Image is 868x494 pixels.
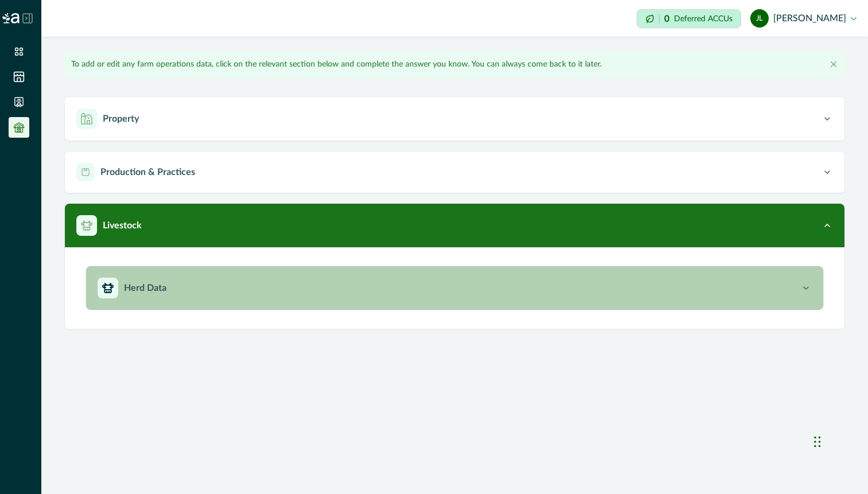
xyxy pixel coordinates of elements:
[103,219,142,232] p: Livestock
[86,266,823,310] button: Herd Data
[674,14,733,23] p: Deferred ACCUs
[65,204,844,247] button: Livestock
[65,247,844,329] div: Livestock
[100,165,195,179] p: Production & Practices
[814,425,821,459] div: Drag
[664,14,669,24] p: 0
[124,281,166,295] p: Herd Data
[2,13,20,24] img: Logo
[65,151,844,193] button: Production & Practices
[103,112,139,126] p: Property
[811,413,868,468] iframe: Chat Widget
[71,59,602,71] p: To add or edit any farm operations data, click on the relevant section below and complete the ans...
[827,57,840,71] button: Close
[65,97,844,141] button: Property
[750,5,857,32] button: Jean Liebenberg[PERSON_NAME]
